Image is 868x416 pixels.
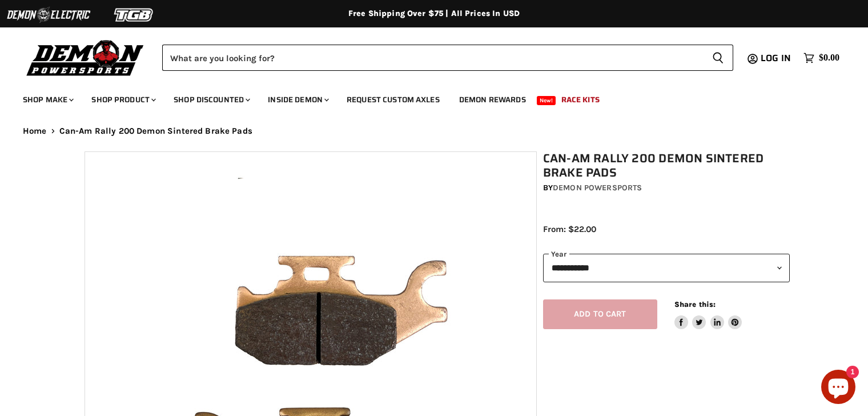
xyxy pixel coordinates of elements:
[674,299,742,330] aside: Share this:
[6,4,91,26] img: Demon Electric Logo 2
[703,45,733,71] button: Search
[162,45,703,71] input: Search
[543,182,790,194] div: by
[23,126,47,136] a: Home
[14,83,837,111] ul: Main menu
[553,88,608,111] a: Race Kits
[165,88,257,111] a: Shop Discounted
[761,51,791,65] span: Log in
[553,183,642,193] a: Demon Powersports
[537,96,556,105] span: New!
[338,88,448,111] a: Request Custom Axles
[818,370,859,407] inbox-online-store-chat: Shopify online store chat
[798,50,845,66] a: $0.00
[162,45,733,71] form: Product
[59,126,252,136] span: Can-Am Rally 200 Demon Sintered Brake Pads
[543,254,790,282] select: year
[756,53,798,63] a: Log in
[14,88,81,111] a: Shop Make
[543,224,596,234] span: From: $22.00
[451,88,535,111] a: Demon Rewards
[819,53,839,63] span: $0.00
[543,151,790,180] h1: Can-Am Rally 200 Demon Sintered Brake Pads
[83,88,163,111] a: Shop Product
[91,4,177,26] img: TGB Logo 2
[23,37,148,78] img: Demon Powersports
[259,88,336,111] a: Inside Demon
[674,300,716,309] span: Share this:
